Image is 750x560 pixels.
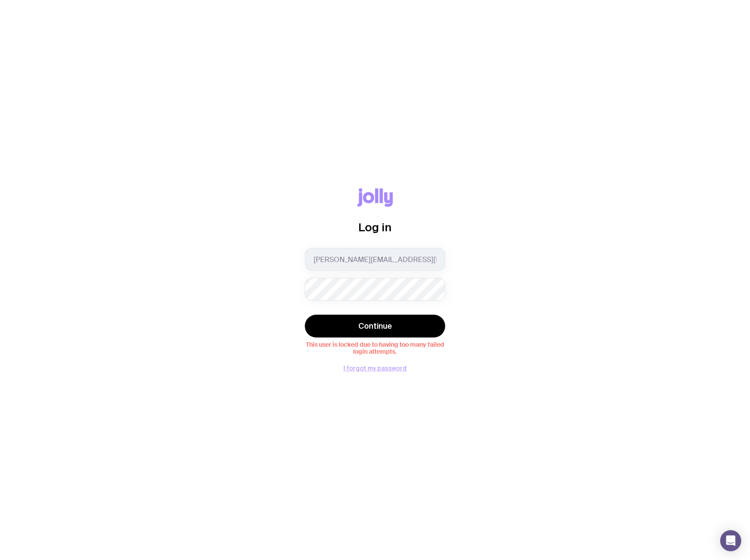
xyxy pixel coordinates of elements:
[343,365,407,372] button: I forgot my password
[305,339,445,355] span: This user is locked due to having too many failed login attempts.
[358,221,392,233] span: Log in
[305,248,445,271] input: you@email.com
[358,321,392,331] span: Continue
[720,530,741,551] div: Open Intercom Messenger
[305,315,445,337] button: Continue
